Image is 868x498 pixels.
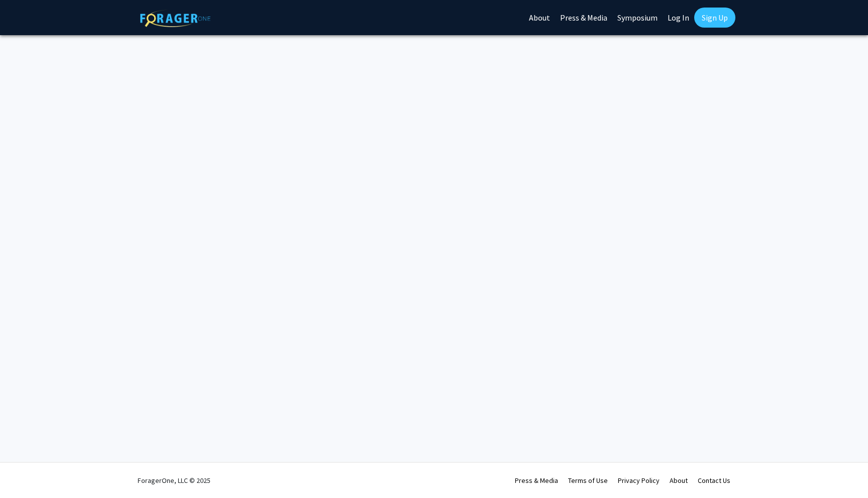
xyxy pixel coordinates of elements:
[698,476,730,485] a: Contact Us
[568,476,608,485] a: Terms of Use
[694,8,735,28] a: Sign Up
[670,476,688,485] a: About
[140,10,210,27] img: ForagerOne Logo
[618,476,660,485] a: Privacy Policy
[138,463,210,498] div: ForagerOne, LLC © 2025
[515,476,558,485] a: Press & Media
